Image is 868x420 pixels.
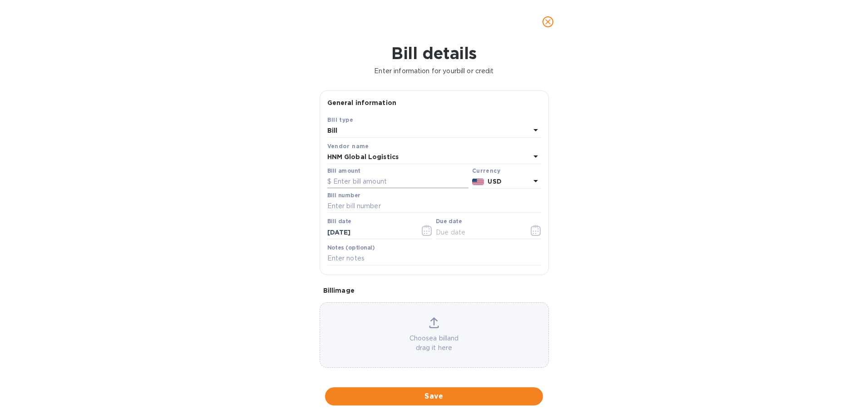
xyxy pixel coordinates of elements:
b: Bill type [327,116,354,123]
h1: Bill details [7,44,861,63]
p: Choose a bill and drag it here [320,334,548,353]
input: Select date [327,225,413,239]
button: Save [325,387,543,405]
b: USD [488,178,501,185]
b: General information [327,99,397,106]
img: USD [472,179,484,185]
label: Due date [436,219,462,225]
label: Bill date [327,219,351,225]
p: Enter information for your bill or credit [7,66,861,76]
b: Currency [472,167,500,174]
input: Enter bill number [327,200,541,213]
b: Bill [327,127,338,134]
label: Notes (optional) [327,245,375,250]
p: Bill image [323,286,545,295]
b: Vendor name [327,143,369,150]
input: Due date [436,225,522,239]
button: close [537,11,559,33]
b: HNM Global Logistics [327,153,399,160]
span: Save [332,391,536,402]
label: Bill number [327,193,360,198]
input: $ Enter bill amount [327,175,469,189]
input: Enter notes [327,252,541,265]
label: Bill amount [327,168,360,174]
